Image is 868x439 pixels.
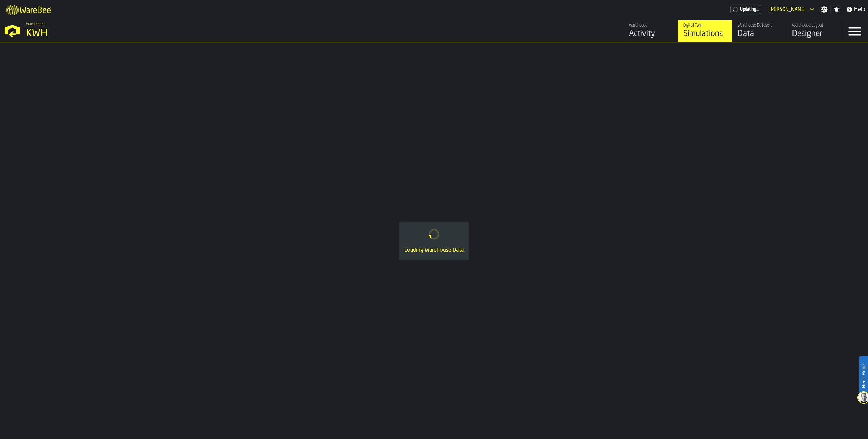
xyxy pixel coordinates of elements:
[792,23,835,28] div: Warehouse Layout
[629,29,672,39] div: Activity
[738,29,781,39] div: Data
[831,6,843,13] label: button-toggle-Notifications
[629,23,672,28] div: Warehouse
[730,5,761,14] div: Menu Subscription
[683,23,727,28] div: Digital Twin
[623,20,678,42] a: link-to-/wh/i/4fb45246-3b77-4bb5-b880-c337c3c5facb/feed/
[767,5,815,14] div: DropdownMenuValue-Mikael Svennas
[738,23,781,28] div: Warehouse Datasets
[818,6,830,13] label: button-toggle-Settings
[26,22,44,27] span: Warehouse
[792,29,835,39] div: Designer
[404,246,464,254] div: Loading Warehouse Data
[740,7,759,12] span: Updating...
[730,5,761,14] a: link-to-/wh/i/4fb45246-3b77-4bb5-b880-c337c3c5facb/pricing/
[683,29,727,39] div: Simulations
[843,5,868,14] label: button-toggle-Help
[786,20,841,42] a: link-to-/wh/i/4fb45246-3b77-4bb5-b880-c337c3c5facb/designer
[732,20,786,42] a: link-to-/wh/i/4fb45246-3b77-4bb5-b880-c337c3c5facb/data
[841,20,868,42] label: button-toggle-Menu
[26,27,210,39] div: KWH
[854,5,865,14] span: Help
[678,20,732,42] a: link-to-/wh/i/4fb45246-3b77-4bb5-b880-c337c3c5facb/simulations
[769,7,806,12] div: DropdownMenuValue-Mikael Svennas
